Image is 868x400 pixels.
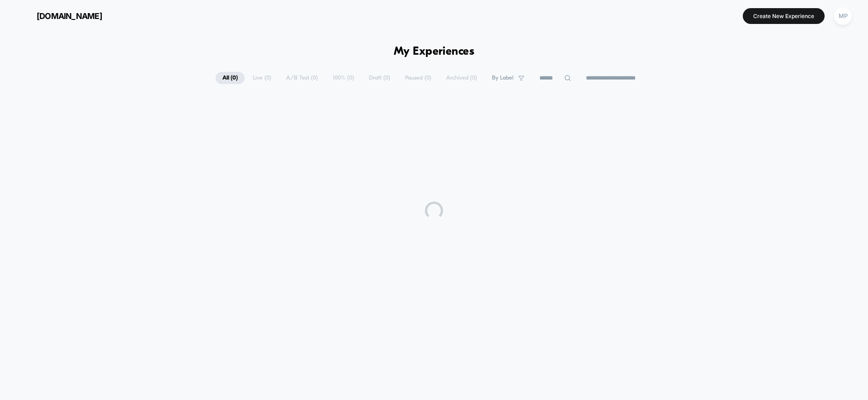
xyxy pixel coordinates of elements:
span: All ( 0 ) [216,72,245,84]
span: By Label [492,75,514,81]
div: MP [834,7,852,25]
button: Create New Experience [743,8,825,24]
button: MP [831,7,854,25]
h1: My Experiences [394,45,475,58]
span: [DOMAIN_NAME] [37,11,102,21]
button: [DOMAIN_NAME] [14,9,105,23]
